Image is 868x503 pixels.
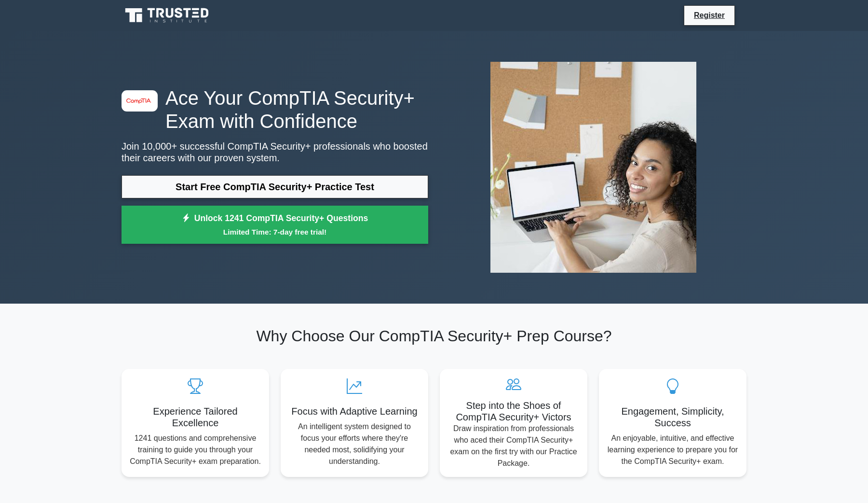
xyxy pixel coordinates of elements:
[607,433,739,467] p: An enjoyable, intuitive, and effective learning experience to prepare you for the CompTIA Securit...
[129,433,261,467] p: 1241 questions and comprehensive training to guide you through your CompTIA Security+ exam prepar...
[288,405,420,417] h5: Focus with Adaptive Learning
[129,405,261,429] h5: Experience Tailored Excellence
[607,405,739,429] h5: Engagement, Simplicity, Success
[122,140,428,164] p: Join 10,000+ successful CompTIA Security+ professionals who boosted their careers with our proven...
[122,86,428,133] h1: Ace Your CompTIA Security+ Exam with Confidence
[288,421,420,467] p: An intelligent system designed to focus your efforts where they're needed most, solidifying your ...
[122,175,428,198] a: Start Free CompTIA Security+ Practice Test
[122,206,428,244] a: Unlock 1241 CompTIA Security+ QuestionsLimited Time: 7-day free trial!
[122,327,746,345] h2: Why Choose Our CompTIA Security+ Prep Course?
[134,226,416,238] small: Limited Time: 7-day free trial!
[448,423,580,469] p: Draw inspiration from professionals who aced their CompTIA Security+ exam on the first try with o...
[448,400,580,423] h5: Step into the Shoes of CompTIA Security+ Victors
[688,9,731,21] a: Register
